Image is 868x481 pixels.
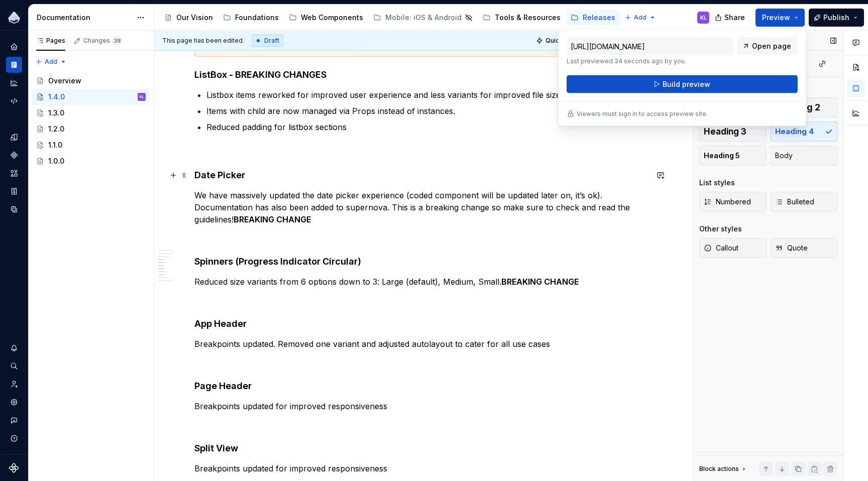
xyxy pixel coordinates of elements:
div: Draft [252,35,283,47]
a: Components [6,147,22,163]
strong: BREAKING CHANGE [501,277,579,287]
button: Heading 3 [699,122,767,142]
span: Quote [775,243,808,253]
span: Open page [752,41,791,51]
button: Bulleted [771,192,838,212]
strong: Split View [194,443,238,453]
span: Bulleted [775,197,814,207]
div: Foundations [235,13,279,23]
span: Quick preview [546,37,589,45]
a: 1.4.0KL [32,89,150,105]
button: Search ⌘K [6,358,22,374]
p: Reduced padding for listbox sections [206,121,647,133]
a: Invite team [6,376,22,392]
p: Listbox items reworked for improved user experience and less variants for improved file size mana... [206,89,647,101]
span: Share [724,13,745,23]
span: Numbered [704,197,751,207]
div: Our Vision [176,13,213,23]
a: Data sources [6,201,22,217]
a: 1.0.0 [32,153,150,169]
p: Reduced size variants from 6 options down to 3: Large (default), Medium, Small. [194,276,647,288]
button: Contact support [6,412,22,428]
span: Add [634,14,646,22]
button: Share [710,9,751,27]
div: Block actions [699,462,748,476]
div: 1.4.0 [48,92,65,102]
strong: ListBox - [194,69,233,80]
button: Publish [809,9,864,27]
span: Body [775,151,793,161]
span: Build preview [663,79,710,89]
p: Viewers must sign in to access preview site. [577,110,708,118]
div: 1.3.0 [48,108,64,118]
a: Tools & Resources [479,10,565,26]
div: Documentation [37,13,132,23]
div: Other styles [699,224,742,234]
span: 38 [112,37,123,45]
p: We have massively updated the date picker experience (coded component will be updated later on, i... [194,189,647,225]
div: Overview [48,76,81,86]
div: Web Components [301,13,363,23]
img: 106765b7-6fc4-4b5d-8be0-32f944830029.png [8,12,20,24]
button: Heading 5 [699,146,767,166]
span: Heading 5 [704,151,740,161]
a: 1.3.0 [32,105,150,121]
strong: Spinners (Progress Indicator Circular) [194,256,361,267]
a: Mobile: iOS & Android [369,10,477,26]
div: 1.0.0 [48,156,64,166]
a: Storybook stories [6,183,22,199]
a: Documentation [6,57,22,73]
a: 1.1.0 [32,137,150,153]
span: Callout [704,243,738,253]
div: List styles [699,178,735,188]
div: KL [140,92,144,102]
div: Mobile: iOS & Android [385,13,462,23]
button: Add [621,11,659,25]
a: Settings [6,394,22,410]
button: Notifications [6,340,22,356]
div: 1.2.0 [48,124,64,134]
strong: Page Header [194,381,252,391]
span: Heading 3 [704,127,746,137]
button: Preview [755,9,805,27]
p: Breakpoints updated for improved responsiveness [194,400,647,412]
a: Our Vision [160,10,217,26]
p: Breakpoints updated. Removed one variant and adjusted autolayout to cater for all use cases [194,338,647,350]
span: This page has been edited. [162,37,244,45]
span: Add [45,58,57,66]
a: Assets [6,165,22,181]
a: Analytics [6,75,22,91]
svg: Supernova Logo [9,463,19,473]
button: Callout [699,238,767,258]
button: Body [771,146,838,166]
div: KL [700,14,707,22]
a: Overview [32,73,150,89]
a: Code automation [6,93,22,109]
div: Pages [36,37,65,45]
div: Releases [583,13,615,23]
a: Releases [567,10,619,26]
a: Design tokens [6,129,22,145]
p: Last previewed 34 seconds ago by you. [567,57,733,65]
strong: BREAKING CHANGES [235,69,327,80]
a: 1.2.0 [32,121,150,137]
a: Open page [737,37,798,55]
a: Home [6,39,22,55]
p: Breakpoints updated for improved responsiveness [194,462,647,474]
div: Block actions [699,465,739,473]
strong: App Header [194,318,246,329]
div: Changes [83,37,123,45]
button: Add [32,55,70,69]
